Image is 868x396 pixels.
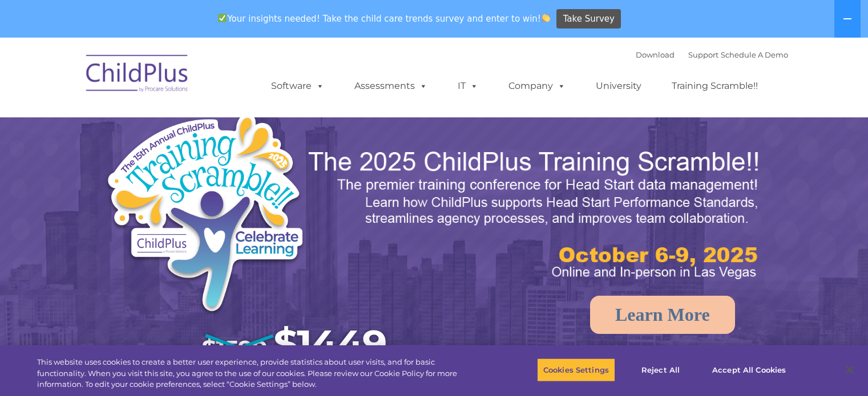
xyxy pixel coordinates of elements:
[660,75,769,97] a: Training Scramble!!
[218,14,227,22] img: ✅
[343,75,439,97] a: Assessments
[542,14,550,22] img: 👏
[625,358,696,382] button: Reject All
[537,358,615,382] button: Cookies Settings
[721,50,788,59] a: Schedule A Demo
[837,357,862,382] button: Close
[688,50,718,59] a: Support
[706,358,792,382] button: Accept All Cookies
[563,9,615,29] span: Take Survey
[260,75,336,97] a: Software
[584,75,653,97] a: University
[213,7,555,30] span: Your insights needed! Take the child care trends survey and enter to win!
[590,296,735,334] a: Learn More
[37,357,478,390] div: This website uses cookies to create a better user experience, provide statistics about user visit...
[497,75,577,97] a: Company
[446,75,490,97] a: IT
[636,50,675,59] a: Download
[80,47,195,104] img: ChildPlus by Procare Solutions
[556,9,621,29] a: Take Survey
[636,50,788,59] font: |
